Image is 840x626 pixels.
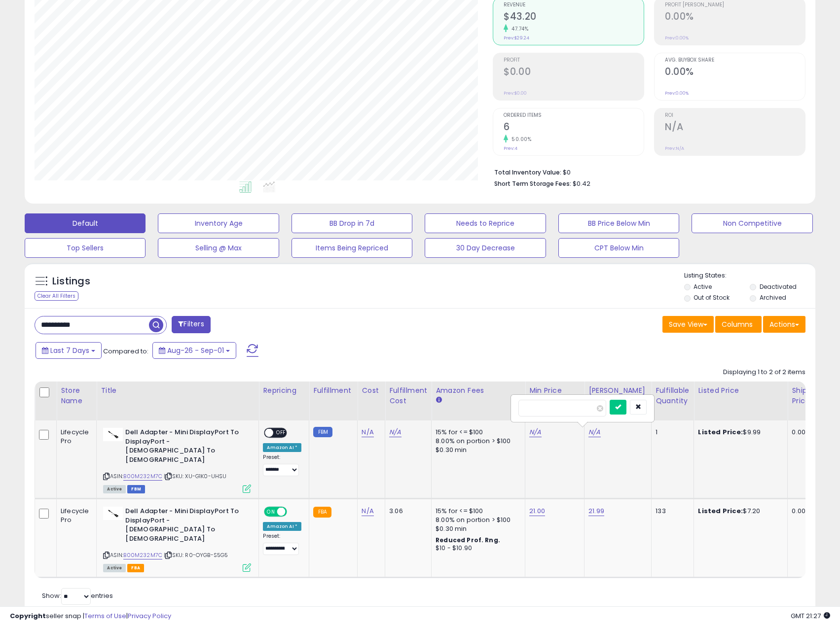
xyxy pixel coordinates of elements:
[684,271,815,280] p: Listing States:
[436,544,517,553] div: $10 - $10.90
[436,446,517,454] div: $0.30 min
[286,508,301,516] span: OFF
[362,385,381,396] div: Cost
[792,428,808,437] div: 0.00
[436,516,517,524] div: 8.00% on portion > $100
[656,507,686,516] div: 133
[665,66,805,79] h2: 0.00%
[389,385,427,406] div: Fulfillment Cost
[715,316,762,333] button: Columns
[504,90,527,96] small: Prev: $0.00
[152,342,236,359] button: Aug-26 - Sep-01
[436,524,517,533] div: $0.30 min
[698,385,783,396] div: Listed Price
[504,35,529,41] small: Prev: $29.24
[504,66,644,79] h2: $0.00
[42,591,113,600] span: Show: entries
[158,238,279,258] button: Selling @ Max
[389,427,401,437] a: N/A
[25,238,146,258] button: Top Sellers
[494,179,571,188] b: Short Term Storage Fees:
[127,564,144,572] span: FBA
[425,238,546,258] button: 30 Day Decrease
[125,507,245,546] b: Dell Adapter - Mini DisplayPort To DisplayPort - [DEMOGRAPHIC_DATA] To [DEMOGRAPHIC_DATA]
[10,611,46,621] strong: Copyright
[698,507,780,516] div: $7.20
[694,282,712,291] label: Active
[313,507,331,518] small: FBA
[588,506,604,516] a: 21.99
[588,385,647,396] div: [PERSON_NAME]
[504,113,644,118] span: Ordered Items
[698,506,743,516] b: Listed Price:
[167,346,224,355] span: Aug-26 - Sep-01
[362,427,373,437] a: N/A
[665,11,805,24] h2: 0.00%
[52,275,90,288] h5: Listings
[791,611,830,621] span: 2025-09-9 21:27 GMT
[656,428,686,437] div: 1
[558,238,679,258] button: CPT Below Min
[172,316,210,333] button: Filters
[504,145,517,151] small: Prev: 4
[123,472,162,481] a: B00M232M7C
[263,385,305,396] div: Repricing
[362,506,373,516] a: N/A
[529,506,545,516] a: 21.00
[665,90,689,96] small: Prev: 0.00%
[103,428,251,492] div: ASIN:
[274,429,290,437] span: OFF
[698,428,780,437] div: $9.99
[508,136,531,143] small: 50.00%
[36,342,102,359] button: Last 7 Days
[103,347,148,356] span: Compared to:
[123,551,162,559] a: B00M232M7C
[164,551,228,559] span: | SKU: R0-OYGB-S5G5
[792,385,811,406] div: Ship Price
[504,2,644,8] span: Revenue
[389,507,424,516] div: 3.06
[263,533,301,555] div: Preset:
[158,213,279,233] button: Inventory Age
[292,213,412,233] button: BB Drop in 7d
[573,179,590,188] span: $0.42
[61,507,89,524] div: Lifecycle Pro
[84,611,126,621] a: Terms of Use
[665,113,805,118] span: ROI
[504,58,644,63] span: Profit
[436,428,517,437] div: 15% for <= $100
[313,385,353,396] div: Fulfillment
[50,346,89,355] span: Last 7 Days
[763,316,805,333] button: Actions
[656,385,690,406] div: Fulfillable Quantity
[692,213,812,233] button: Non Competitive
[760,293,786,302] label: Archived
[792,507,808,516] div: 0.00
[508,25,528,33] small: 47.74%
[665,35,689,41] small: Prev: 0.00%
[265,508,278,516] span: ON
[698,427,743,437] b: Listed Price:
[662,316,714,333] button: Save View
[103,507,123,520] img: 21owEZPXnYL._SL40_.jpg
[103,507,251,571] div: ASIN:
[128,611,171,621] a: Privacy Policy
[665,2,805,8] span: Profit [PERSON_NAME]
[125,428,245,467] b: Dell Adapter - Mini DisplayPort To DisplayPort - [DEMOGRAPHIC_DATA] To [DEMOGRAPHIC_DATA]
[263,454,301,476] div: Preset:
[436,396,441,405] small: Amazon Fees.
[723,368,805,377] div: Displaying 1 to 2 of 2 items
[665,58,805,63] span: Avg. Buybox Share
[760,282,797,291] label: Deactivated
[504,121,644,135] h2: 6
[494,166,798,177] li: $0
[10,612,171,621] div: seller snap | |
[436,507,517,516] div: 15% for <= $100
[101,385,255,396] div: Title
[313,427,332,437] small: FBM
[558,213,679,233] button: BB Price Below Min
[722,319,753,329] span: Columns
[61,385,92,406] div: Store Name
[263,522,301,531] div: Amazon AI *
[529,385,580,396] div: Min Price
